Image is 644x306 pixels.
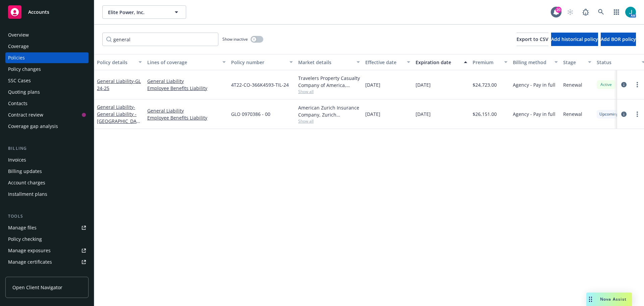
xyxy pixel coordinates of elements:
[633,110,641,118] a: more
[97,78,141,91] a: General Liability
[5,189,89,200] a: Installment plans
[8,121,58,132] div: Coverage gap analysis
[8,257,52,267] div: Manage certificates
[298,75,360,89] div: Travelers Property Casualty Company of America, Travelers Insurance
[620,110,628,118] a: circleInformation
[147,85,226,92] a: Employee Benefits Liability
[563,111,582,118] span: Renewal
[12,284,62,291] span: Open Client Navigator
[8,234,42,245] div: Policy checking
[102,33,218,46] input: Filter by keyword...
[5,234,89,245] a: Policy checking
[8,98,28,109] div: Contacts
[586,293,595,306] div: Drag to move
[8,30,29,40] div: Overview
[473,81,497,88] span: $24,723.00
[298,89,360,94] span: Show all
[416,59,460,66] div: Expiration date
[5,213,89,220] div: Tools
[8,41,29,52] div: Coverage
[8,52,25,63] div: Policies
[555,6,561,12] div: 20
[416,81,431,88] span: [DATE]
[147,78,226,85] a: General Liability
[365,111,380,118] span: [DATE]
[610,5,623,19] a: Switch app
[5,222,89,233] a: Manage files
[5,268,89,279] a: Manage claims
[8,110,43,120] div: Contract review
[633,81,641,89] a: more
[579,5,592,19] a: Report a Bug
[8,245,51,256] div: Manage exposures
[8,64,41,75] div: Policy changes
[473,111,497,118] span: $26,151.00
[147,107,226,114] a: General Liability
[231,81,289,88] span: 4T22-CO-366K4593-TIL-24
[5,177,89,188] a: Account charges
[5,257,89,267] a: Manage certificates
[145,54,228,70] button: Lines of coverage
[620,81,628,89] a: circleInformation
[97,59,135,66] div: Policy details
[298,118,360,124] span: Show all
[231,111,270,118] span: GLO 0970386 - 00
[5,166,89,177] a: Billing updates
[5,64,89,75] a: Policy changes
[597,59,638,66] div: Status
[8,75,31,86] div: SSC Cases
[513,111,555,118] span: Agency - Pay in full
[8,189,47,200] div: Installment plans
[8,87,40,97] div: Quoting plans
[222,36,248,42] span: Show inactive
[513,59,550,66] div: Billing method
[97,104,139,131] a: General Liability
[517,33,548,46] button: Export to CSV
[8,222,37,233] div: Manage files
[599,82,613,88] span: Active
[108,9,166,16] span: Elite Power, Inc.
[5,121,89,132] a: Coverage gap analysis
[363,54,413,70] button: Effective date
[625,7,636,17] img: photo
[413,54,470,70] button: Expiration date
[8,166,42,177] div: Billing updates
[8,177,45,188] div: Account charges
[5,245,89,256] a: Manage exposures
[5,52,89,63] a: Policies
[8,268,42,279] div: Manage claims
[510,54,560,70] button: Billing method
[563,5,577,19] a: Start snowing
[5,41,89,52] a: Coverage
[298,59,353,66] div: Market details
[5,110,89,120] a: Contract review
[601,33,636,46] button: Add BOR policy
[560,54,594,70] button: Stage
[586,293,632,306] button: Nova Assist
[601,36,636,42] span: Add BOR policy
[365,81,380,88] span: [DATE]
[365,59,403,66] div: Effective date
[228,54,296,70] button: Policy number
[5,3,89,21] a: Accounts
[5,75,89,86] a: SSC Cases
[94,54,145,70] button: Policy details
[513,81,555,88] span: Agency - Pay in full
[473,59,500,66] div: Premium
[5,87,89,97] a: Quoting plans
[600,296,627,302] span: Nova Assist
[563,81,582,88] span: Renewal
[594,5,608,19] a: Search
[5,145,89,152] div: Billing
[599,111,619,117] span: Upcoming
[416,111,431,118] span: [DATE]
[551,36,598,42] span: Add historical policy
[28,9,49,15] span: Accounts
[517,36,548,42] span: Export to CSV
[231,59,285,66] div: Policy number
[551,33,598,46] button: Add historical policy
[296,54,363,70] button: Market details
[147,59,218,66] div: Lines of coverage
[470,54,510,70] button: Premium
